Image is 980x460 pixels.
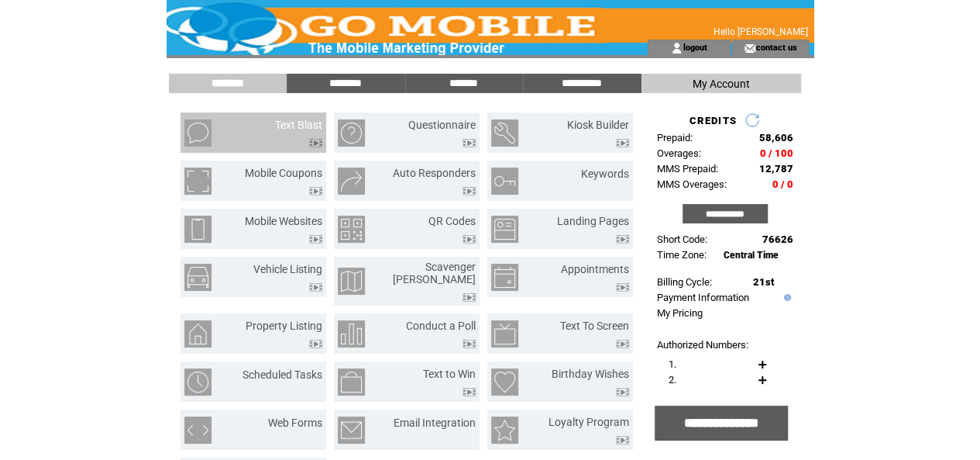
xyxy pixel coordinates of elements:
img: birthday-wishes.png [491,368,518,396]
img: property-listing.png [184,320,211,348]
img: mobile-coupons.png [184,168,211,195]
a: Email Integration [394,417,476,429]
a: logout [683,42,707,52]
span: 76626 [762,233,793,245]
img: video.png [462,293,476,302]
img: video.png [309,187,322,195]
img: text-to-screen.png [491,320,518,348]
span: MMS Prepaid: [657,163,718,175]
span: 58,606 [759,132,793,144]
span: MMS Overages: [657,178,727,190]
span: Time Zone: [657,249,707,261]
img: account_icon.gif [671,42,683,54]
span: Short Code: [657,233,707,245]
a: Appointments [561,263,629,275]
img: video.png [462,388,476,396]
a: Landing Pages [557,215,629,227]
span: 1. [669,358,676,370]
span: 0 / 0 [772,178,793,190]
span: Authorized Numbers: [657,339,748,351]
img: video.png [616,139,629,147]
img: video.png [462,340,476,348]
a: My Pricing [657,307,703,319]
a: Scheduled Tasks [242,368,322,381]
a: Property Listing [246,320,322,332]
img: scheduled-tasks.png [184,368,211,396]
a: Birthday Wishes [552,368,629,380]
span: Hello [PERSON_NAME] [714,26,808,37]
a: Text To Screen [560,320,629,332]
a: Text Blast [275,119,322,131]
span: Central Time [724,250,779,261]
img: video.png [462,139,476,147]
img: video.png [616,388,629,396]
span: Billing Cycle: [657,276,712,288]
span: 12,787 [759,163,793,175]
span: CREDITS [689,115,737,126]
img: conduct-a-poll.png [338,320,365,348]
span: My Account [693,78,750,90]
span: 2. [669,374,676,386]
img: qr-codes.png [338,216,365,243]
a: Auto Responders [393,167,476,179]
a: Web Forms [268,417,322,429]
a: QR Codes [428,215,476,227]
a: Keywords [581,168,629,180]
img: kiosk-builder.png [491,119,518,147]
img: help.gif [780,294,791,301]
a: Questionnaire [408,119,476,131]
span: Prepaid: [657,132,693,144]
img: keywords.png [491,168,518,195]
img: video.png [462,187,476,195]
img: contact_us_icon.gif [744,42,755,54]
img: mobile-websites.png [184,216,211,243]
img: video.png [309,283,322,292]
a: Vehicle Listing [253,263,322,275]
a: Conduct a Poll [406,320,476,332]
a: Loyalty Program [548,416,629,428]
img: landing-pages.png [491,216,518,243]
a: Text to Win [423,368,476,380]
img: video.png [309,139,322,147]
span: 21st [753,276,774,288]
img: vehicle-listing.png [184,264,211,291]
img: scavenger-hunt.png [338,268,365,295]
a: Mobile Coupons [245,167,322,179]
a: Kiosk Builder [567,119,629,131]
img: video.png [616,283,629,292]
img: email-integration.png [338,417,365,444]
span: Overages: [657,147,701,159]
img: video.png [309,235,322,244]
img: auto-responders.png [338,168,365,195]
img: video.png [616,340,629,348]
img: video.png [309,340,322,348]
img: video.png [616,235,629,244]
img: text-to-win.png [338,368,365,396]
img: appointments.png [491,264,518,291]
span: 0 / 100 [760,147,793,159]
img: loyalty-program.png [491,417,518,444]
img: text-blast.png [184,119,211,147]
img: video.png [616,436,629,444]
img: questionnaire.png [338,119,365,147]
a: Payment Information [657,292,749,303]
img: video.png [462,235,476,244]
a: Scavenger [PERSON_NAME] [393,261,476,285]
a: Mobile Websites [245,215,322,227]
a: contact us [755,42,796,52]
img: web-forms.png [184,417,211,444]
